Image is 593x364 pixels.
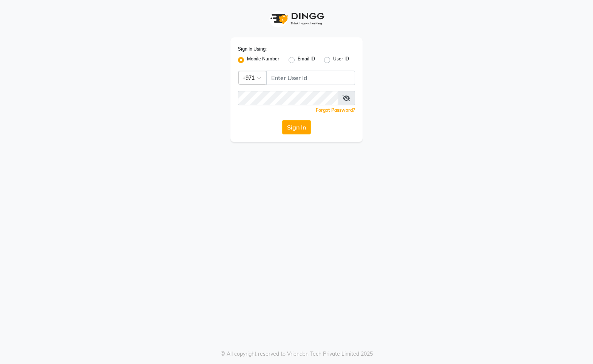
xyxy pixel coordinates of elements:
label: Sign In Using: [238,46,267,52]
label: Mobile Number [247,56,280,65]
label: Email ID [298,56,315,65]
input: Username [266,71,355,85]
button: Sign In [282,120,311,134]
a: Forgot Password? [316,107,355,113]
label: User ID [333,56,349,65]
img: logo1.svg [266,8,327,30]
input: Username [238,91,338,105]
